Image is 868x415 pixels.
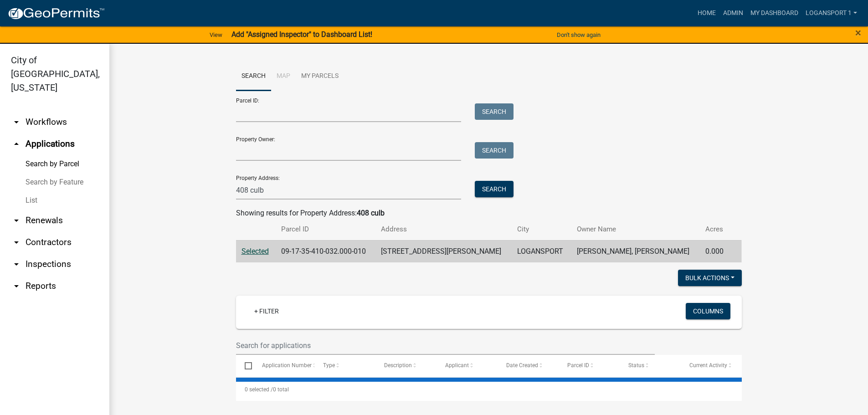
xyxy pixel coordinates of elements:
[11,259,22,270] i: arrow_drop_down
[498,355,559,377] datatable-header-cell: Date Created
[384,362,412,369] span: Description
[628,362,644,369] span: Status
[296,62,344,91] a: My Parcels
[245,386,273,393] span: 0 selected /
[475,103,514,120] button: Search
[689,362,727,369] span: Current Activity
[719,5,747,22] a: Admin
[512,240,571,262] td: LOGANSPORT
[571,219,700,240] th: Owner Name
[700,219,730,240] th: Acres
[620,355,681,377] datatable-header-cell: Status
[236,336,655,355] input: Search for applications
[236,378,742,401] div: 0 total
[11,237,22,248] i: arrow_drop_down
[231,30,372,39] strong: Add "Assigned Inspector" to Dashboard List!
[747,5,802,22] a: My Dashboard
[567,362,589,369] span: Parcel ID
[247,303,286,319] a: + Filter
[241,247,269,256] a: Selected
[11,138,22,149] i: arrow_drop_up
[553,27,604,42] button: Don't show again
[559,355,620,377] datatable-header-cell: Parcel ID
[11,215,22,226] i: arrow_drop_down
[437,355,498,377] datatable-header-cell: Applicant
[678,270,742,286] button: Bulk Actions
[855,26,861,39] span: ×
[506,362,538,369] span: Date Created
[11,117,22,128] i: arrow_drop_down
[855,27,861,38] button: Close
[700,240,730,262] td: 0.000
[475,181,514,197] button: Search
[445,362,469,369] span: Applicant
[571,240,700,262] td: [PERSON_NAME], [PERSON_NAME]
[206,27,226,42] a: View
[262,362,312,369] span: Application Number
[512,219,571,240] th: City
[802,5,861,22] a: Logansport 1
[475,142,514,159] button: Search
[375,240,512,262] td: [STREET_ADDRESS][PERSON_NAME]
[236,62,271,91] a: Search
[236,208,742,219] div: Showing results for Property Address:
[236,355,253,377] datatable-header-cell: Select
[694,5,719,22] a: Home
[323,362,335,369] span: Type
[375,355,437,377] datatable-header-cell: Description
[357,209,385,217] strong: 408 culb
[276,240,375,262] td: 09-17-35-410-032.000-010
[375,219,512,240] th: Address
[253,355,314,377] datatable-header-cell: Application Number
[314,355,375,377] datatable-header-cell: Type
[11,281,22,292] i: arrow_drop_down
[686,303,730,319] button: Columns
[276,219,375,240] th: Parcel ID
[681,355,742,377] datatable-header-cell: Current Activity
